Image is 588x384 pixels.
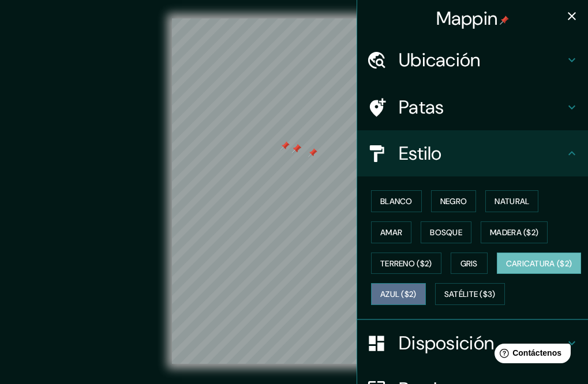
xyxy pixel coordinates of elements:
font: Ubicación [399,48,481,72]
canvas: Mapa [172,18,417,364]
button: Bosque [421,221,471,243]
button: Gris [451,253,488,274]
button: Azul ($2) [371,283,426,305]
font: Blanco [380,196,413,206]
button: Blanco [371,190,422,212]
font: Disposición [399,331,494,355]
font: Natural [495,196,529,206]
div: Estilo [357,130,588,176]
button: Terreno ($2) [371,253,441,274]
iframe: Lanzador de widgets de ayuda [485,339,575,371]
button: Negro [431,190,477,212]
font: Patas [399,95,444,119]
font: Madera ($2) [490,227,538,238]
div: Patas [357,84,588,130]
font: Terreno ($2) [380,258,432,269]
font: Caricatura ($2) [506,258,572,269]
div: Disposición [357,320,588,366]
button: Caricatura ($2) [497,253,582,274]
button: Madera ($2) [481,221,548,243]
div: Ubicación [357,37,588,83]
font: Azul ($2) [380,289,417,300]
font: Bosque [430,227,462,238]
button: Amar [371,221,411,243]
font: Satélite ($3) [444,289,496,300]
font: Negro [440,196,467,206]
button: Satélite ($3) [435,283,505,305]
button: Natural [485,190,538,212]
font: Amar [380,227,402,238]
font: Mappin [436,6,498,31]
img: pin-icon.png [500,16,509,25]
font: Estilo [399,141,442,165]
font: Gris [460,258,478,269]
